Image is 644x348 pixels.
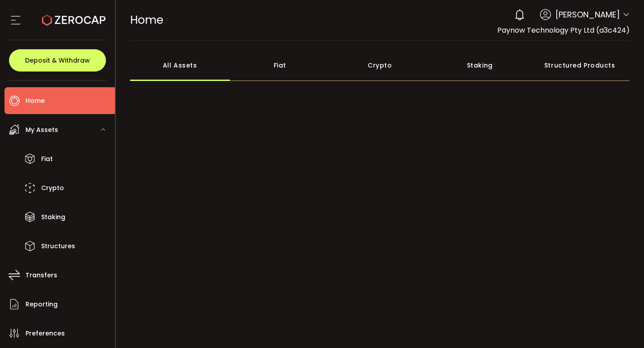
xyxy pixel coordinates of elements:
div: Structured Products [530,50,630,81]
div: Crypto [330,50,430,81]
span: Home [130,12,163,28]
span: My Assets [25,123,58,136]
span: Crypto [41,182,64,195]
span: Home [25,94,45,107]
span: Staking [41,211,65,224]
span: Paynow Technology Pty Ltd (a3c424) [497,25,630,35]
div: All Assets [130,50,230,81]
span: Fiat [41,153,53,166]
span: Deposit & Withdraw [25,57,90,64]
iframe: Chat Widget [599,305,644,348]
span: Reporting [25,298,58,311]
span: [PERSON_NAME] [555,8,620,21]
button: Deposit & Withdraw [9,49,106,72]
span: Transfers [25,269,57,282]
span: Preferences [25,327,65,340]
div: Fiat [230,50,330,81]
div: Staking [430,50,530,81]
span: Structures [41,240,75,253]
